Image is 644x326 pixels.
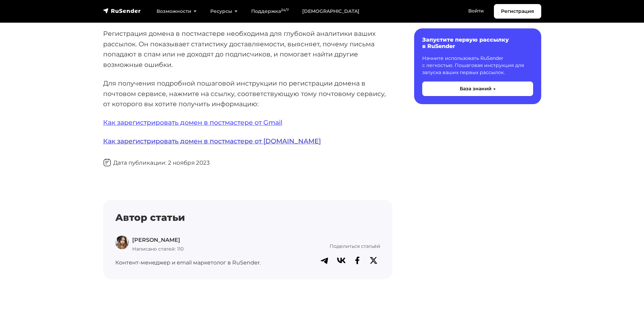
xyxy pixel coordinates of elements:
p: [PERSON_NAME] [132,236,184,245]
sup: 24/7 [281,8,289,12]
a: Войти [461,4,491,18]
p: Контент-менеджер и email маркетолог в RuSender. [115,258,266,267]
a: Поддержка24/7 [244,4,295,18]
p: Регистрация домена в постмастере необходима для глубокой аналитики ваших рассылок. Он показывает ... [103,28,392,70]
a: Возможности [150,4,204,18]
a: Ресурсы [204,4,244,18]
p: Поделиться статьёй [275,242,380,250]
p: Начните использовать RuSender с легкостью. Пошаговая инструкция для запуска ваших первых рассылок. [422,55,533,76]
img: Дата публикации [103,159,111,167]
span: Написано статей: 110 [132,246,184,252]
h6: Запустите первую рассылку в RuSender [422,37,533,49]
h4: Автор статьи [115,212,380,224]
img: RuSender [103,7,141,14]
a: [DEMOGRAPHIC_DATA] [295,4,366,18]
a: Запустите первую рассылку в RuSender Начните использовать RuSender с легкостью. Пошаговая инструк... [414,28,541,104]
a: Как зарегистрировать домен в постмастере от [DOMAIN_NAME] [103,137,321,145]
a: Как зарегистрировать домен в постмастере от Gmail [103,118,282,126]
a: Регистрация [494,4,541,19]
button: База знаний → [422,81,533,96]
p: Для получения подробной пошаговой инструкции по регистрации домена в почтовом сервисе, нажмите на... [103,78,392,109]
span: Дата публикации: 2 ноября 2023 [103,159,210,166]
